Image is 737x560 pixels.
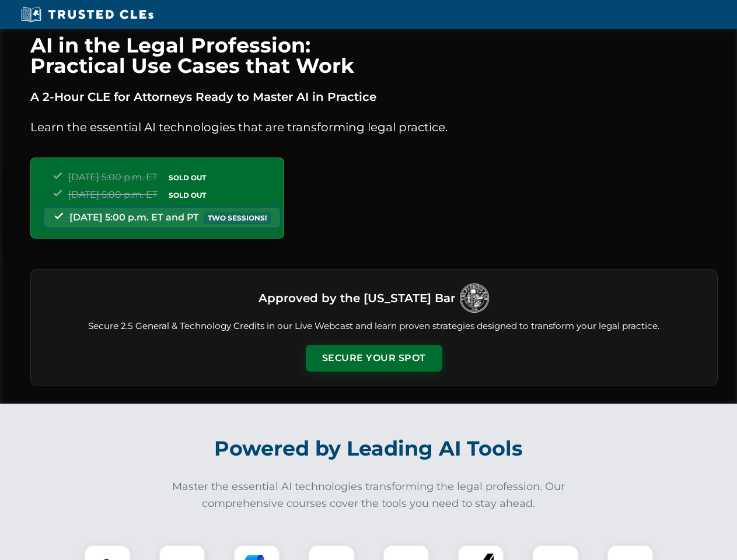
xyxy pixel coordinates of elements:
span: SOLD OUT [165,189,210,201]
p: Master the essential AI technologies transforming the legal profession. Our comprehensive courses... [165,478,573,512]
span: [DATE] 5:00 p.m. ET [68,171,158,183]
h2: Powered by Leading AI Tools [46,428,692,469]
img: Logo [460,283,489,313]
button: Secure Your Spot [306,345,442,372]
h1: AI in the Legal Profession: Practical Use Cases that Work [30,35,718,76]
p: Secure 2.5 General & Technology Credits in our Live Webcast and learn proven strategies designed ... [45,320,703,333]
h3: Approved by the [US_STATE] Bar [259,288,455,309]
p: A 2-Hour CLE for Attorneys Ready to Master AI in Practice [30,87,718,106]
span: SOLD OUT [165,171,210,184]
p: Learn the essential AI technologies that are transforming legal practice. [30,118,718,136]
img: Trusted CLEs [18,6,157,23]
span: [DATE] 5:00 p.m. ET [68,189,158,200]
